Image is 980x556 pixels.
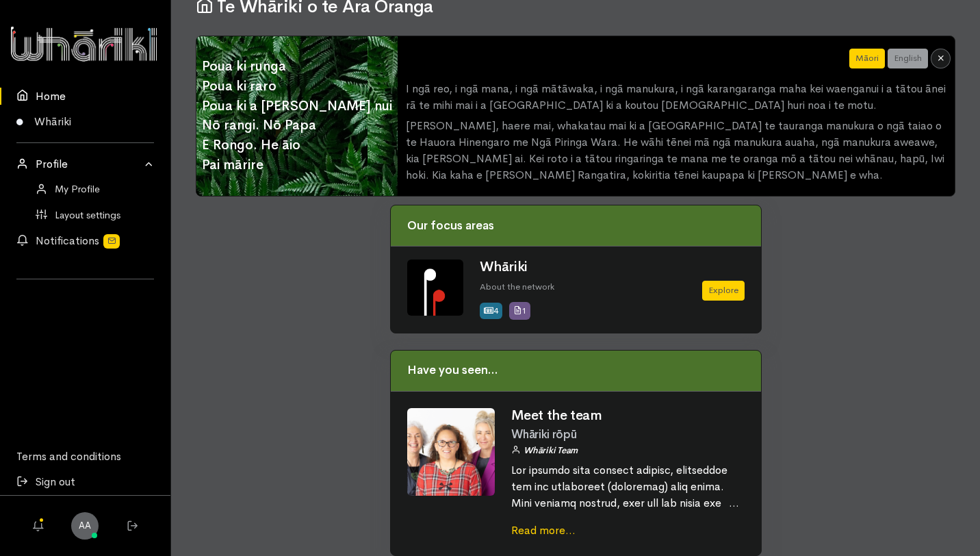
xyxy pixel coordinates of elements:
a: AA [71,512,99,540]
iframe: LinkedIn Embedded Content [58,288,113,303]
div: Have you seen... [391,351,761,392]
div: Our focus areas [391,205,761,247]
span: Poua ki runga Poua ki raro Poua ki a [PERSON_NAME] nui Nō rangi. Nō Papa E Rongo. He āio Pai mārire [196,51,398,181]
a: Explore [702,281,745,301]
img: Whariki%20Icon_Icon_Tile.png [407,260,463,316]
p: I ngā reo, i ngā mana, i ngā mātāwaka, i ngā manukura, i ngā karangaranga maha kei waenganui i a ... [406,81,946,114]
button: English [888,49,928,68]
a: Read more... [511,523,576,538]
button: Māori [849,49,885,68]
p: [PERSON_NAME], haere mai, whakatau mai ki a [GEOGRAPHIC_DATA] te tauranga manukura o ngā taiao o ... [406,118,946,184]
a: Whāriki [480,258,528,275]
